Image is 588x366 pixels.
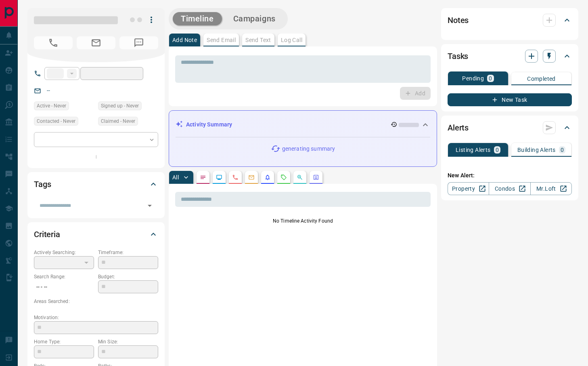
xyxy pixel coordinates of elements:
[34,178,51,191] h2: Tags
[489,76,492,81] p: 0
[527,76,556,82] p: Completed
[101,117,135,125] span: Claimed - Never
[448,50,468,63] h2: Tasks
[34,273,94,280] p: Search Range:
[34,280,94,294] p: -- - --
[448,46,572,66] div: Tasks
[561,147,564,153] p: 0
[144,200,155,211] button: Open
[173,12,222,25] button: Timeline
[530,182,572,195] a: Mr.Loft
[448,14,469,27] h2: Notes
[119,36,158,49] span: No Number
[37,102,66,110] span: Active - Never
[34,36,73,49] span: No Number
[264,174,271,181] svg: Listing Alerts
[496,147,499,153] p: 0
[216,174,222,181] svg: Lead Browsing Activity
[34,225,158,244] div: Criteria
[37,117,75,125] span: Contacted - Never
[34,228,60,241] h2: Criteria
[517,147,556,153] p: Building Alerts
[34,314,158,321] p: Motivation:
[200,174,206,181] svg: Notes
[176,117,430,132] div: Activity Summary
[98,338,158,345] p: Min Size:
[172,175,179,180] p: All
[34,298,158,305] p: Areas Searched:
[448,11,572,30] div: Notes
[448,182,489,195] a: Property
[489,182,530,195] a: Condos
[282,145,335,153] p: generating summary
[172,37,197,43] p: Add Note
[34,338,94,345] p: Home Type:
[280,174,287,181] svg: Requests
[34,175,158,194] div: Tags
[98,273,158,280] p: Budget:
[175,217,431,225] p: No Timeline Activity Found
[448,93,572,106] button: New Task
[448,118,572,137] div: Alerts
[456,147,491,153] p: Listing Alerts
[47,87,50,94] a: --
[34,249,94,256] p: Actively Searching:
[98,249,158,256] p: Timeframe:
[77,36,115,49] span: No Email
[313,174,319,181] svg: Agent Actions
[232,174,239,181] svg: Calls
[248,174,255,181] svg: Emails
[101,102,139,110] span: Signed up - Never
[225,12,284,25] button: Campaigns
[448,121,469,134] h2: Alerts
[448,171,572,180] p: New Alert:
[462,76,484,81] p: Pending
[297,174,303,181] svg: Opportunities
[186,120,232,129] p: Activity Summary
